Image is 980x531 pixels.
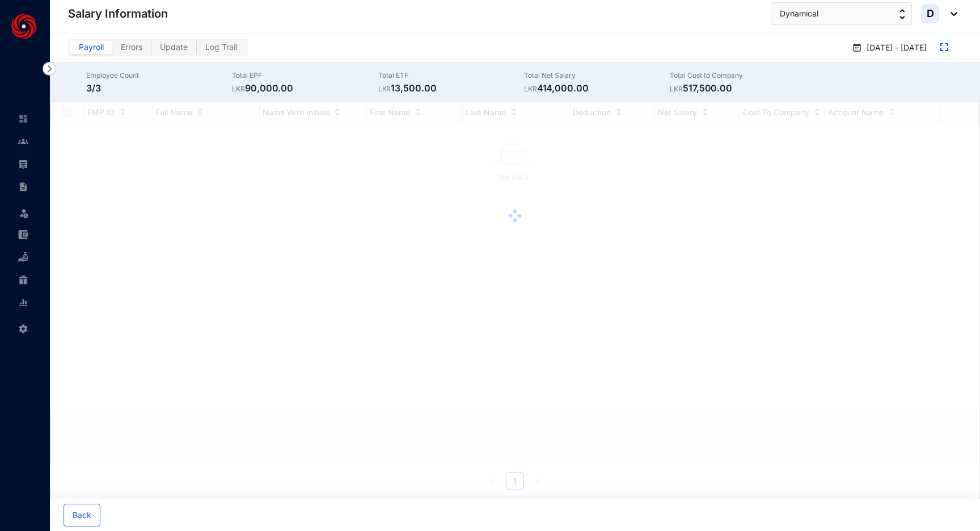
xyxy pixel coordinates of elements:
p: 3/3 [86,81,232,95]
img: up-down-arrow.74152d26bf9780fbf563ca9c90304185.svg [899,9,905,19]
p: 13,500.00 [378,81,524,95]
img: people-unselected.118708e94b43a90eceab.svg [18,136,28,147]
p: Salary Information [68,6,168,22]
span: Back [73,509,91,521]
p: Total Net Salary [524,70,670,81]
p: LKR [378,83,391,95]
span: Dynamical [780,7,818,20]
li: Reports [9,291,36,314]
p: Total Cost to Company [670,70,816,81]
li: Contracts [9,175,36,198]
p: LKR [232,83,245,95]
p: 90,000.00 [232,81,378,95]
p: Total EPF [232,70,378,81]
span: Log Trail [205,42,237,52]
button: Back [64,504,100,526]
p: Total ETF [378,70,524,81]
img: loan-unselected.d74d20a04637f2d15ab5.svg [18,252,28,262]
li: Gratuity [9,269,36,291]
p: LKR [670,83,683,95]
p: 517,500.00 [670,81,816,95]
img: logo [11,14,36,39]
p: 414,000.00 [524,81,670,95]
li: Contacts [9,130,36,153]
img: contract-unselected.99e2b2107c0a7dd48938.svg [18,182,28,192]
img: gratuity-unselected.a8c340787eea3cf492d7.svg [18,275,28,285]
p: Employee Count [86,70,232,81]
img: home-unselected.a29eae3204392db15eaf.svg [18,114,28,124]
p: [DATE] - [DATE] [862,42,927,55]
img: leave-unselected.2934df6273408c3f84d9.svg [18,207,29,219]
span: Errors [121,42,142,52]
img: expand.44ba77930b780aef2317a7ddddf64422.svg [940,43,948,51]
span: D [927,9,934,19]
img: payroll-calender.2a2848c9e82147e90922403bdc96c587.svg [852,42,862,53]
span: Payroll [79,42,104,52]
img: expense-unselected.2edcf0507c847f3e9e96.svg [18,229,28,240]
span: Update [160,42,188,52]
img: dropdown-black.8e83cc76930a90b1a4fdb6d089b7bf3a.svg [945,12,957,16]
img: settings-unselected.1febfda315e6e19643a1.svg [18,324,28,334]
img: report-unselected.e6a6b4230fc7da01f883.svg [18,298,28,308]
button: Dynamical [771,2,912,25]
img: nav-icon-right.af6afadce00d159da59955279c43614e.svg [43,62,56,76]
li: Payroll [9,153,36,175]
li: Home [9,107,36,130]
p: LKR [524,83,537,95]
img: payroll-unselected.b590312f920e76f0c668.svg [18,159,28,169]
li: Expenses [9,223,36,246]
li: Loan [9,246,36,269]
